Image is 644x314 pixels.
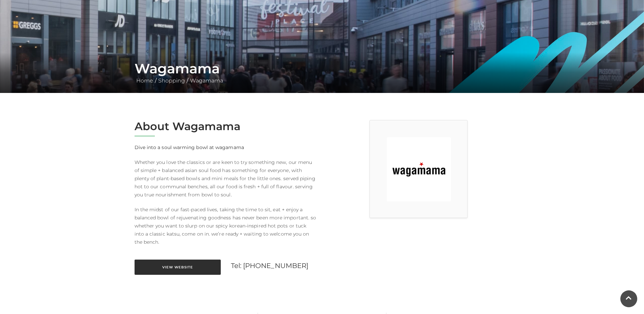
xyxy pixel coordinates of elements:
[157,77,187,84] a: Shopping
[135,144,244,150] strong: Dive into a soul warming bowl at wagamama
[129,61,515,85] div: / /
[135,120,317,133] h2: About Wagamama
[231,262,309,270] a: Tel: [PHONE_NUMBER]
[135,260,221,275] a: View Website
[135,77,155,84] a: Home
[135,61,510,77] h1: Wagamama
[135,158,317,199] p: Whether you love the classics or are keen to try something new, our menu of simple + balanced asi...
[135,206,317,246] p: In the midst of our fast-paced lives, taking the time to sit, eat + enjoy a balanced bowl of reju...
[188,77,225,84] a: Wagamama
